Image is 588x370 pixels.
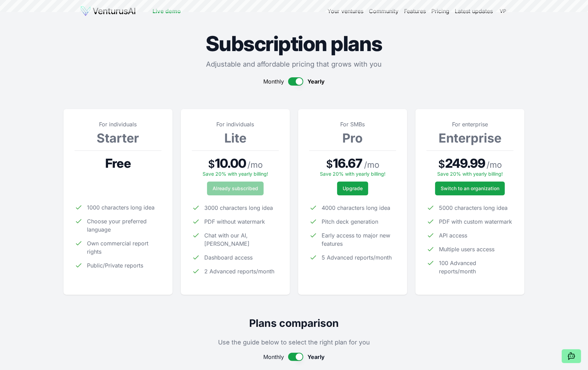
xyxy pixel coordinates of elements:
[247,159,263,171] span: / mo
[204,267,274,275] span: 2 Advanced reports/month
[322,204,390,212] span: 4000 characters long idea
[87,239,161,256] span: Own commercial report rights
[87,203,155,212] span: 1000 characters long idea
[192,131,279,145] h3: Lite
[63,59,525,69] p: Adjustable and affordable pricing that grows with you
[322,231,396,248] span: Early access to major new features
[333,156,363,170] span: 16.67
[204,253,253,262] span: Dashboard access
[427,131,513,145] h3: Enterprise
[263,353,284,361] span: Monthly
[63,317,525,329] h2: Plans comparison
[87,217,161,234] span: Choose your preferred language
[439,245,494,253] span: Multiple users access
[215,156,246,170] span: 10.00
[326,158,333,170] span: $
[307,77,325,86] span: Yearly
[322,253,392,262] span: 5 Advanced reports/month
[309,120,396,128] p: For SMBs
[435,182,505,195] a: Switch to an organization
[87,261,143,270] span: Public/Private reports
[439,259,513,275] span: 100 Advanced reports/month
[307,353,325,361] span: Yearly
[364,159,379,171] span: / mo
[204,217,265,226] span: PDF without watermark
[75,120,161,128] p: For individuals
[203,171,268,177] span: Save 20% with yearly billing!
[439,204,508,212] span: 5000 characters long idea
[439,231,467,240] span: API access
[445,156,486,170] span: 249.99
[204,204,273,212] span: 3000 characters long idea
[192,120,279,128] p: For individuals
[322,217,378,226] span: Pitch deck generation
[320,171,385,177] span: Save 20% with yearly billing!
[204,231,279,248] span: Chat with our AI, [PERSON_NAME]
[105,156,130,170] span: Free
[437,171,503,177] span: Save 20% with yearly billing!
[427,120,513,128] p: For enterprise
[263,77,284,86] span: Monthly
[439,217,512,226] span: PDF with custom watermark
[498,6,508,16] button: VP
[487,159,502,171] span: / mo
[63,33,525,54] h1: Subscription plans
[438,158,445,170] span: $
[63,338,525,347] p: Use the guide below to select the right plan for you
[337,182,368,195] button: Upgrade
[75,131,161,145] h3: Starter
[309,131,396,145] h3: Pro
[208,158,215,170] span: $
